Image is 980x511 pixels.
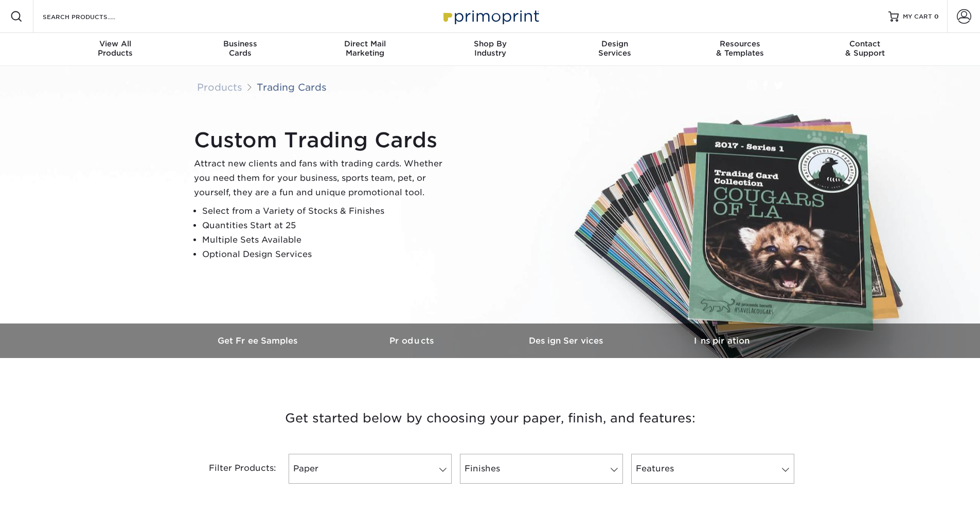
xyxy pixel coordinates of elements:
[645,323,799,358] a: Inspiration
[553,39,678,58] div: Services
[427,39,553,48] span: Shop By
[645,336,799,346] h3: Inspiration
[189,395,791,441] h3: Get started below by choosing your paper, finish, and features:
[202,247,451,262] li: Optional Design Services
[803,39,928,48] span: Contact
[678,33,803,66] a: Resources& Templates
[194,128,451,152] h1: Custom Trading Cards
[490,336,645,346] h3: Design Services
[177,33,302,66] a: BusinessCards
[202,218,451,233] li: Quantities Start at 25
[182,323,336,358] a: Get Free Samples
[427,39,553,58] div: Industry
[202,204,451,218] li: Select from a Variety of Stocks & Finishes
[194,157,451,200] p: Attract new clients and fans with trading cards. Whether you need them for your business, sports ...
[439,5,542,27] img: Primoprint
[177,39,302,48] span: Business
[678,39,803,48] span: Resources
[553,33,678,66] a: DesignServices
[177,39,302,58] div: Cards
[182,454,284,484] div: Filter Products:
[678,39,803,58] div: & Templates
[53,33,178,66] a: View AllProducts
[903,12,932,21] span: MY CART
[934,13,939,20] span: 0
[42,10,142,23] input: SEARCH PRODUCTS.....
[553,39,678,48] span: Design
[803,33,928,66] a: Contact& Support
[803,39,928,58] div: & Support
[289,454,452,484] a: Paper
[490,323,645,358] a: Design Services
[257,81,327,93] a: Trading Cards
[182,336,336,346] h3: Get Free Samples
[302,39,427,58] div: Marketing
[53,39,178,58] div: Products
[202,233,451,247] li: Multiple Sets Available
[302,33,427,66] a: Direct MailMarketing
[302,39,427,48] span: Direct Mail
[631,454,794,484] a: Features
[427,33,553,66] a: Shop ByIndustry
[197,81,242,93] a: Products
[460,454,623,484] a: Finishes
[53,39,178,48] span: View All
[336,336,490,346] h3: Products
[336,323,490,358] a: Products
